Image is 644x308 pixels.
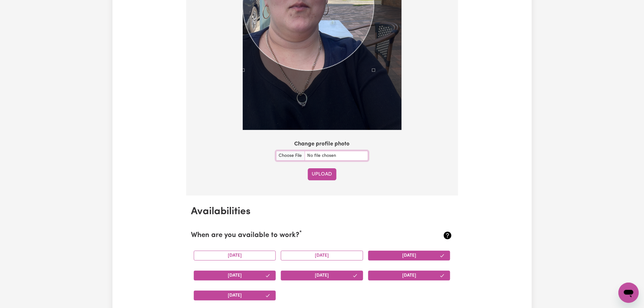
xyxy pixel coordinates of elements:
h2: When are you available to work? [191,231,410,240]
button: [DATE] [194,251,276,260]
button: [DATE] [281,251,363,260]
h2: Availabilities [191,206,453,218]
button: [DATE] [368,251,451,260]
button: [DATE] [194,271,276,280]
label: Change profile photo [295,140,350,148]
button: Upload [308,168,336,180]
button: [DATE] [368,271,451,280]
button: [DATE] [194,291,276,300]
button: [DATE] [281,271,363,280]
iframe: Button to launch messaging window [619,283,639,303]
